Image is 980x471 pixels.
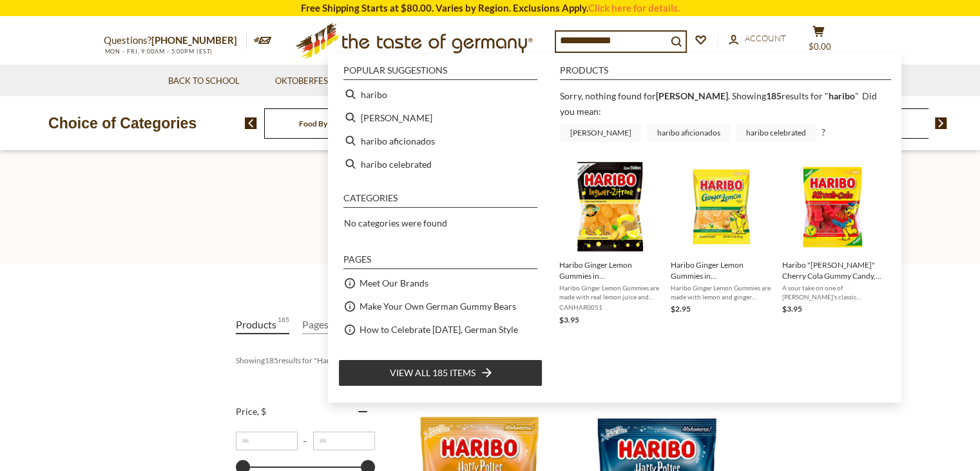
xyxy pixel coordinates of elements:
a: Haribo Ginger Lemon Gummies in [GEOGRAPHIC_DATA], 160g - Made in [GEOGRAPHIC_DATA]Haribo Ginger L... [559,160,660,326]
a: Oktoberfest [275,74,341,88]
a: Account [729,32,786,46]
span: A sour take on one of [PERSON_NAME]'s classic creations, these delicious sour gummy candies are s... [782,283,883,301]
a: [PERSON_NAME] [560,124,642,142]
span: Account [745,33,786,43]
span: $0.00 [809,41,831,52]
span: CANHAR0051 [559,303,660,312]
a: View Products Tab [236,316,289,334]
li: haribo [338,83,543,106]
span: $3.95 [782,304,802,314]
li: Haribo Ginger Lemon Gummies in Bag, 160g - Made in Germany [554,155,666,332]
a: Make Your Own German Gummy Bears [360,299,516,314]
li: haribo celebrated [338,152,543,175]
b: 185 [265,356,278,365]
input: Maximum value [313,432,375,450]
a: Food By Category [299,119,360,128]
a: Haribo "[PERSON_NAME]" Cherry Cola Gummy Candy, 175g - Made in [GEOGRAPHIC_DATA] ozA sour take on... [782,160,883,326]
span: 185 [278,316,289,333]
li: Products [560,66,891,80]
span: $3.95 [559,315,579,325]
span: Sorry, nothing found for . [560,90,730,101]
li: haribo ginger [338,106,543,129]
li: Make Your Own German Gummy Bears [338,295,543,318]
li: Pages [343,255,537,269]
span: , $ [257,406,266,417]
a: haribo celebrated [736,124,816,142]
span: Price [236,406,266,417]
span: $2.95 [671,304,691,314]
p: Questions? [104,32,247,49]
img: Haribo Ginger Lemon Gummies in Bag [675,160,768,254]
div: Did you mean: ? [560,90,877,137]
span: Haribo "[PERSON_NAME]" Cherry Cola Gummy Candy, 175g - Made in [GEOGRAPHIC_DATA] oz [782,259,883,281]
a: haribo aficionados [647,124,731,142]
a: View Pages Tab [302,316,334,334]
span: Haribo Ginger Lemon Gummies in [GEOGRAPHIC_DATA], 160g - Made in [GEOGRAPHIC_DATA] [559,259,660,281]
img: previous arrow [245,117,257,129]
span: Showing results for " " [732,90,859,101]
img: next arrow [935,117,947,129]
li: Popular suggestions [343,66,537,80]
a: How to Celebrate [DATE], German Style [360,322,518,337]
div: Instant Search Results [328,54,901,402]
h1: Search results [40,209,940,238]
a: Click here for details. [588,2,680,14]
li: View all 185 items [338,359,543,386]
span: View all 185 items [390,366,476,380]
li: Haribo "Kirsch" Cherry Cola Gummy Candy, 175g - Made in Germany oz [777,155,889,332]
li: Meet Our Brands [338,272,543,295]
span: Haribo Ginger Lemon Gummies in [GEOGRAPHIC_DATA], 4 oz. [671,259,772,281]
li: Categories [343,194,537,208]
button: $0.00 [800,25,838,57]
span: MON - FRI, 9:00AM - 5:00PM (EST) [104,48,213,55]
input: Minimum value [236,432,298,450]
span: No categories were found [344,217,447,228]
a: haribo [829,90,855,101]
a: Meet Our Brands [360,276,428,290]
li: Haribo Ginger Lemon Gummies in Bag, 4 oz. [666,155,777,332]
b: [PERSON_NAME] [656,90,728,101]
span: – [298,436,313,446]
span: Haribo Ginger Lemon Gummies are made with real lemon juice and real ginger concentrate for a deli... [559,283,660,301]
li: haribo aficionados [338,129,543,152]
a: Back to School [168,74,240,88]
div: Showing results for " " [236,349,548,371]
span: Haribo Ginger Lemon Gummies are made with lemon and ginger concentrate for a delicious fruity tas... [671,283,772,301]
b: 185 [766,90,782,101]
a: [PHONE_NUMBER] [151,34,237,46]
a: Haribo Ginger Lemon Gummies in BagHaribo Ginger Lemon Gummies in [GEOGRAPHIC_DATA], 4 oz.Haribo G... [671,160,772,326]
li: How to Celebrate [DATE], German Style [338,318,543,341]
